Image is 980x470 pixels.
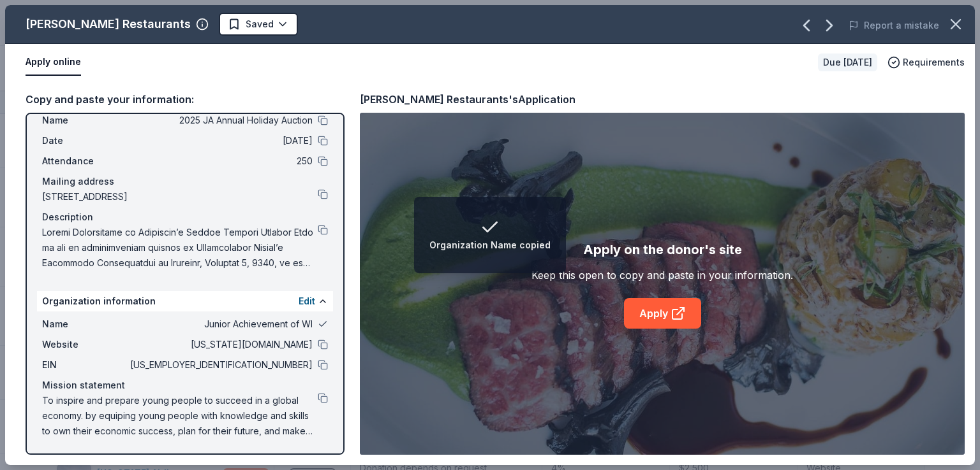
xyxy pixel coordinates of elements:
[26,91,345,108] div: Copy and paste your information:
[42,378,328,393] div: Mission statement
[849,18,939,33] button: Report a mistake
[42,174,328,189] div: Mailing address
[219,13,298,36] button: Saved
[42,337,128,352] span: Website
[903,55,965,70] span: Requirements
[42,210,328,225] div: Description
[42,317,128,332] span: Name
[42,357,128,373] span: EIN
[128,317,313,332] span: Junior Achievement of WI
[42,189,318,204] span: [STREET_ADDRESS]
[128,153,313,169] span: 250
[583,239,742,260] div: Apply on the donor's site
[128,113,313,128] span: 2025 JA Annual Holiday Auction
[818,53,877,71] div: Due [DATE]
[128,133,313,148] span: [DATE]
[299,294,315,309] button: Edit
[624,298,701,329] a: Apply
[429,238,551,253] div: Organization Name copied
[128,357,313,373] span: [US_EMPLOYER_IDENTIFICATION_NUMBER]
[42,225,318,271] span: Loremi Dolorsitame co Adipiscin’e Seddoe Tempori Utlabor Etdo ma ali en adminimveniam quisnos ex ...
[42,153,128,169] span: Attendance
[531,267,793,283] div: Keep this open to copy and paste in your information.
[42,393,318,439] span: To inspire and prepare young people to succeed in a global economy. by equiping young people with...
[42,113,128,128] span: Name
[128,337,313,352] span: [US_STATE][DOMAIN_NAME]
[26,49,81,76] button: Apply online
[246,17,274,32] span: Saved
[887,55,965,70] button: Requirements
[42,133,128,148] span: Date
[360,91,575,108] div: [PERSON_NAME] Restaurants's Application
[26,14,191,34] div: [PERSON_NAME] Restaurants
[37,291,333,311] div: Organization information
